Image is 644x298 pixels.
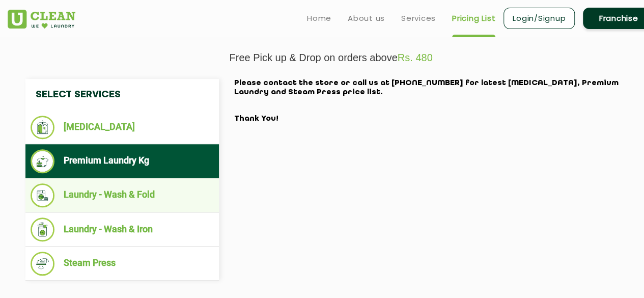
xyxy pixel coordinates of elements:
[31,218,54,241] img: Laundry - Wash & Iron
[31,149,54,173] img: Premium Laundry Kg
[398,52,433,63] span: Rs. 480
[31,252,214,276] li: Steam Press
[401,12,436,24] a: Services
[503,8,575,29] a: Login/Signup
[31,116,54,139] img: Dry Cleaning
[8,10,75,29] img: UClean Laundry and Dry Cleaning
[31,183,214,207] li: Laundry - Wash & Fold
[31,252,54,276] img: Steam Press
[348,12,385,24] a: About us
[25,79,219,111] h4: Select Services
[234,79,636,124] h2: Please contact the store or call us at [PHONE_NUMBER] for latest [MEDICAL_DATA], Premium Laundry ...
[31,183,54,207] img: Laundry - Wash & Fold
[31,116,214,139] li: [MEDICAL_DATA]
[31,218,214,241] li: Laundry - Wash & Iron
[307,12,331,24] a: Home
[452,12,495,24] a: Pricing List
[31,149,214,173] li: Premium Laundry Kg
